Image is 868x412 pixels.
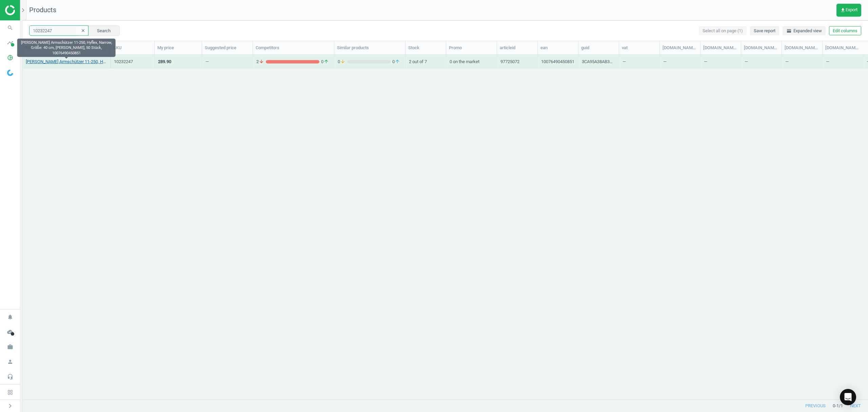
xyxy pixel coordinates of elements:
[17,39,116,57] div: [PERSON_NAME] Armschützer 11-250, Hyflex, Narrow, Größe: 40 cm, [PERSON_NAME], 50 Stück, 10076490...
[29,6,56,14] span: Products
[4,355,17,368] i: person
[663,55,697,67] div: —
[114,59,151,65] div: 10232247
[19,6,27,14] i: chevron_right
[840,389,856,405] div: Open Intercom Messenger
[78,26,88,36] button: clear
[840,7,857,13] span: Export
[88,25,120,36] button: Search
[4,340,17,353] i: work
[323,59,329,65] i: arrow_upward
[256,45,331,51] div: Competitors
[4,21,17,34] i: search
[391,59,402,65] span: 0
[622,45,657,51] div: vat
[798,400,833,412] button: previous
[826,55,860,67] div: —
[29,25,88,36] input: SKU/Title search
[22,55,868,392] div: grid
[785,45,820,51] div: [DOMAIN_NAME](ean)
[704,55,737,67] div: —
[623,55,656,67] div: —
[5,5,53,15] img: ajHJNr6hYgQAAAAASUVORK5CYII=
[4,36,17,49] i: timeline
[337,45,402,51] div: Similar products
[26,59,107,65] a: [PERSON_NAME] Armschützer 11-250, Hyflex, Narrow, Größe: 40 cm, [PERSON_NAME], 50 Stück, 10076490...
[581,45,616,51] div: guid
[783,26,826,36] button: horizontal_splitExpanded view
[500,45,535,51] div: articleid
[699,26,747,36] button: Select all on page (1)
[256,59,266,65] span: 2
[843,400,868,412] button: next
[540,45,575,51] div: ean
[395,59,400,65] i: arrow_upward
[113,45,152,51] div: SKU
[754,28,775,34] span: Save report
[839,403,843,409] span: / 1
[7,70,13,76] img: wGWNvw8QSZomAAAAABJRU5ErkJggg==
[4,325,17,338] i: cloud_done
[703,28,743,34] span: Select all on page (1)
[338,59,347,65] span: 0
[4,370,17,383] i: headset_mic
[833,403,839,409] span: 0 - 1
[81,28,85,33] i: clear
[786,28,792,34] i: horizontal_split
[158,59,171,65] div: 289.90
[829,26,861,36] button: Edit columns
[840,7,846,13] i: get_app
[750,26,779,36] button: Save report
[157,45,199,51] div: My price
[541,59,574,67] div: 10076490450851
[450,55,493,67] div: 0 on the market
[785,55,819,67] div: —
[745,55,778,67] div: —
[4,51,17,64] i: pie_chart_outlined
[582,59,615,67] div: 3CA95A38AB3D8A0AE06367033D0A3CB6
[825,45,860,51] div: [DOMAIN_NAME](image_url)
[500,59,519,67] div: 97725072
[408,45,443,51] div: Stock
[409,55,442,67] div: 2 out of 7
[836,4,861,17] button: get_appExport
[205,59,209,67] div: —
[319,59,331,65] span: 0
[663,45,697,51] div: [DOMAIN_NAME](brand)
[703,45,738,51] div: [DOMAIN_NAME](delivery)
[449,45,494,51] div: Promo
[786,28,822,34] span: Expanded view
[2,401,19,410] button: chevron_right
[340,59,346,65] i: arrow_downward
[259,59,264,65] i: arrow_downward
[205,45,250,51] div: Suggested price
[744,45,779,51] div: [DOMAIN_NAME](description)
[4,311,17,323] i: notifications
[6,402,14,410] i: chevron_right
